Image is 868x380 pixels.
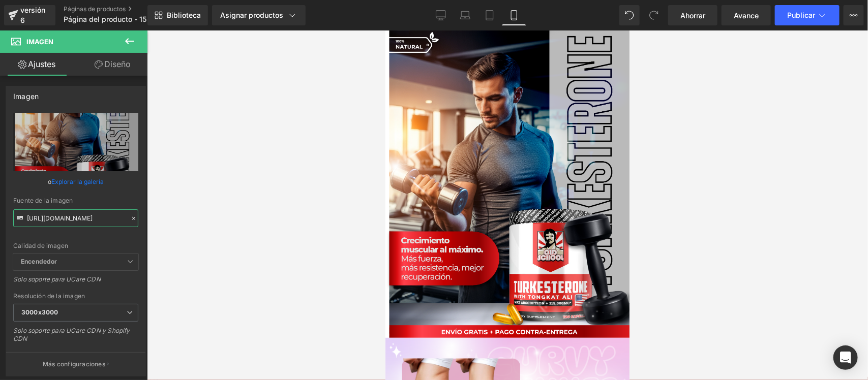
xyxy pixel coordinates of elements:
a: Diseño [76,53,149,76]
button: Rehacer [644,5,664,25]
button: Deshacer [619,5,640,25]
font: Ajustes [28,59,55,69]
a: Nueva Biblioteca [147,5,208,25]
font: Ahorrar [680,11,705,20]
font: 3000x3000 [21,308,58,316]
font: Imagen [26,38,53,46]
a: versión 6 [4,5,55,25]
font: Encendedor [21,258,57,265]
font: Diseño [104,59,131,69]
font: Avance [734,11,759,20]
font: Páginas de productos [64,5,126,13]
font: Publicar [787,11,815,19]
input: Enlace [13,209,138,227]
font: Explorar la galería [51,178,104,185]
font: Más configuraciones [43,360,105,368]
button: Publicar [775,5,840,25]
button: Más configuraciones [6,352,145,376]
div: Abrir Intercom Messenger [833,345,858,370]
font: Página del producto - 15 [PERSON_NAME], 21:40:47 [64,15,241,23]
font: Solo soporte para UCare CDN [13,275,101,283]
button: Más [844,5,864,25]
font: o [48,178,51,185]
font: Fuente de la imagen [13,197,73,204]
a: Páginas de productos [64,5,181,13]
font: Asignar productos [220,11,283,19]
a: Tableta [477,5,502,25]
a: Avance [722,5,771,25]
font: Imagen [13,92,39,101]
font: Biblioteca [167,11,201,19]
a: Computadora portátil [453,5,477,25]
font: Solo soporte para UCare CDN y Shopify CDN [13,327,130,342]
font: versión 6 [20,6,45,24]
a: De oficina [429,5,453,25]
font: Calidad de imagen [13,242,68,249]
font: Resolución de la imagen [13,292,85,300]
a: Móvil [502,5,526,25]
